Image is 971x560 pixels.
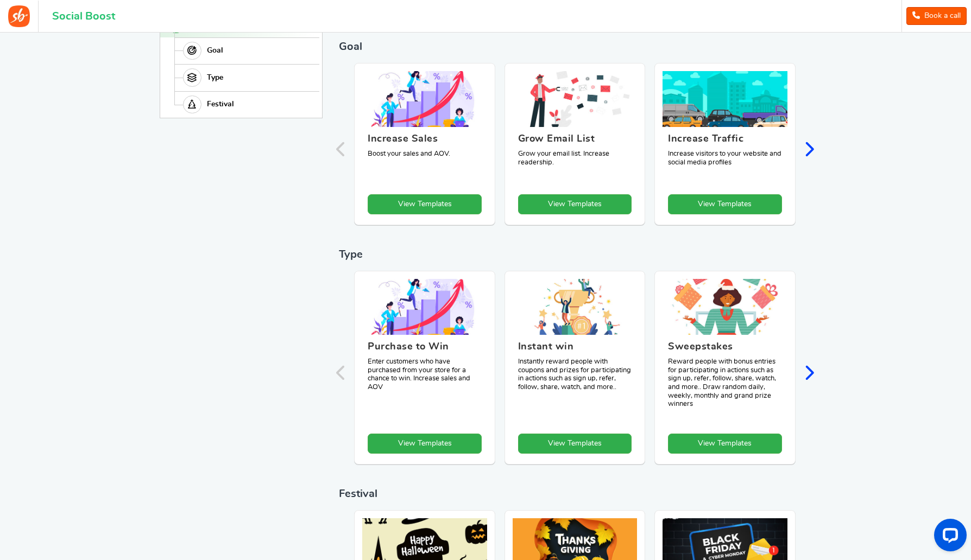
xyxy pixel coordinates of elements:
iframe: LiveChat chat widget [925,514,971,560]
a: View Templates [518,194,632,214]
a: View Templates [518,434,632,454]
span: Festival [339,488,377,499]
div: Next slide [804,362,814,385]
img: Grow Email List [513,71,638,127]
h3: Purchase to Win [368,341,482,358]
h1: Social Boost [52,10,115,22]
a: View Templates [368,434,482,454]
a: Book a call [906,7,967,25]
h3: Increase Sales [368,133,482,150]
img: Increase Sales [362,71,487,127]
figcaption: Reward people with bonus entries for participating in actions such as sign up, refer, follow, sha... [663,335,787,434]
span: Festival [207,100,234,109]
figcaption: Grow your email list. Increase readership. [513,127,638,194]
a: View Templates [668,434,782,454]
span: Type [339,249,363,260]
span: Type [207,73,223,82]
a: Type [174,64,317,91]
img: Social Boost [8,5,30,27]
h3: Sweepstakes [668,341,782,358]
h3: Increase Traffic [668,133,782,150]
h3: Instant win [518,341,632,358]
a: View Templates [668,194,782,214]
a: Festival [174,91,317,118]
figcaption: Instantly reward people with coupons and prizes for participating in actions such as sign up, ref... [513,335,638,434]
h3: Grow Email List [518,133,632,150]
span: Goal [339,41,362,52]
div: Next slide [804,139,814,162]
img: Sweepstakes [663,279,787,335]
img: Instant win [513,279,638,335]
figcaption: Increase visitors to your website and social media profiles [663,127,787,194]
img: Increase Traffic [659,69,790,129]
a: View Templates [368,194,482,214]
a: Goal [174,37,317,65]
figcaption: Boost your sales and AOV. [362,127,487,194]
figcaption: Enter customers who have purchased from your store for a chance to win. Increase sales and AOV [362,335,487,434]
img: Purchase to Win [362,279,487,335]
span: Goal [207,46,223,55]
